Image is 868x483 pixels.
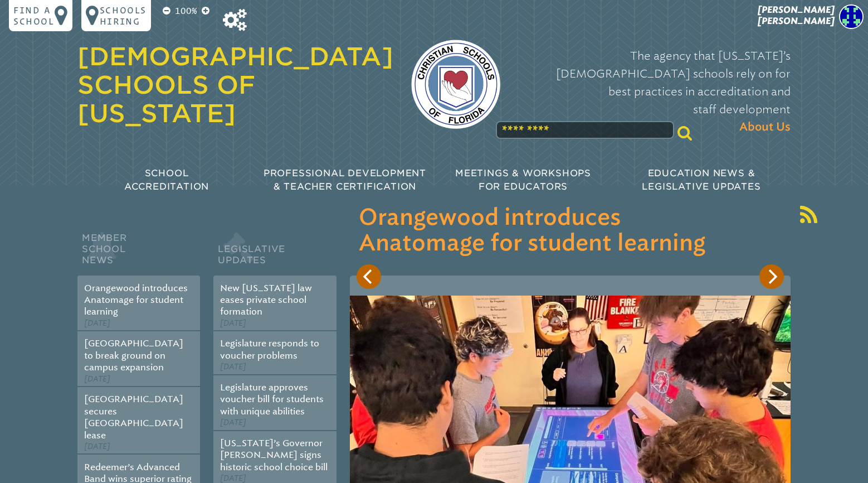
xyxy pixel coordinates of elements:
[739,118,791,136] span: About Us
[455,168,591,192] span: Meetings & Workshops for Educators
[642,168,760,192] span: Education News & Legislative Updates
[77,230,200,276] h2: Member School News
[84,283,188,317] a: Orangewood introduces Anatomage for student learning
[77,42,393,128] a: [DEMOGRAPHIC_DATA] Schools of [US_STATE]
[13,4,55,27] p: Find a school
[220,283,312,317] a: New [US_STATE] law eases private school formation
[220,362,246,371] span: [DATE]
[839,4,864,29] img: 76ffd2a4fbb71011d9448bd30a0b3acf
[357,264,381,289] button: Previous
[264,168,426,192] span: Professional Development & Teacher Certification
[220,474,246,483] span: [DATE]
[359,205,782,257] h3: Orangewood introduces Anatomage for student learning
[758,4,835,26] span: [PERSON_NAME] [PERSON_NAME]
[411,40,500,129] img: csf-logo-web-colors.png
[173,4,199,18] p: 100%
[220,438,328,472] a: [US_STATE]’s Governor [PERSON_NAME] signs historic school choice bill
[220,318,246,328] span: [DATE]
[84,318,110,328] span: [DATE]
[220,418,246,427] span: [DATE]
[84,394,183,440] a: [GEOGRAPHIC_DATA] secures [GEOGRAPHIC_DATA] lease
[100,4,147,27] p: Schools Hiring
[518,47,791,136] p: The agency that [US_STATE]’s [DEMOGRAPHIC_DATA] schools rely on for best practices in accreditati...
[220,338,319,360] a: Legislature responds to voucher problems
[220,382,324,417] a: Legislature approves voucher bill for students with unique abilities
[213,230,336,276] h2: Legislative Updates
[84,374,110,384] span: [DATE]
[124,168,209,192] span: School Accreditation
[759,264,784,289] button: Next
[84,338,183,373] a: [GEOGRAPHIC_DATA] to break ground on campus expansion
[84,442,110,451] span: [DATE]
